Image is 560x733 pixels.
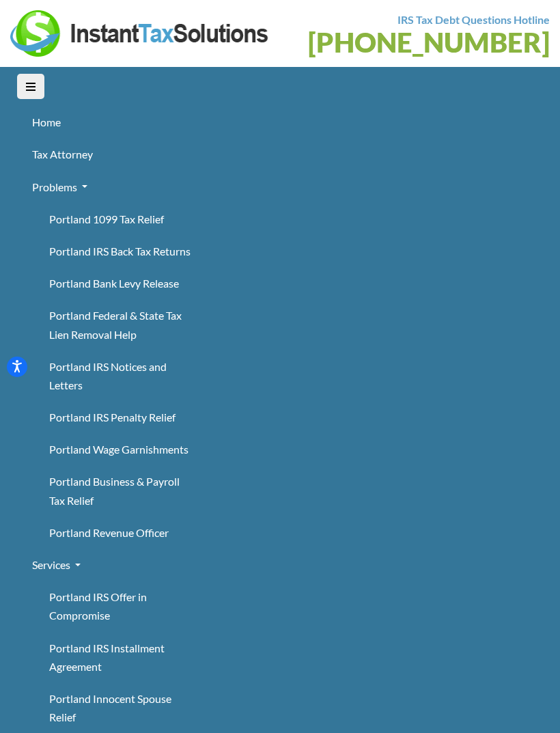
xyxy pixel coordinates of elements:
[10,25,270,38] a: Instant Tax Solutions Logo
[10,10,270,57] img: Instant Tax Solutions Logo
[27,549,199,581] a: Services
[27,171,199,203] a: Problems
[44,516,198,549] a: Portland Revenue Officer
[44,632,198,682] a: Portland IRS Installment Agreement
[44,299,198,350] a: Portland Federal & State Tax Lien Removal Help
[44,433,198,465] a: Portland Wage Garnishments
[44,235,198,267] a: Portland IRS Back Tax Returns
[44,401,198,433] a: Portland IRS Penalty Relief
[44,350,198,401] a: Portland IRS Notices and Letters
[397,13,550,26] strong: IRS Tax Debt Questions Hotline
[17,74,44,99] button: Menu Icon
[44,203,198,235] a: Portland 1099 Tax Relief
[308,26,550,59] a: [PHONE_NUMBER]
[44,581,198,631] a: Portland IRS Offer in Compromise
[27,106,199,138] a: Home
[44,682,198,733] a: Portland Innocent Spouse Relief
[44,267,198,299] a: Portland Bank Levy Release
[44,465,198,516] a: Portland Business & Payroll Tax Relief
[27,138,199,170] a: Tax Attorney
